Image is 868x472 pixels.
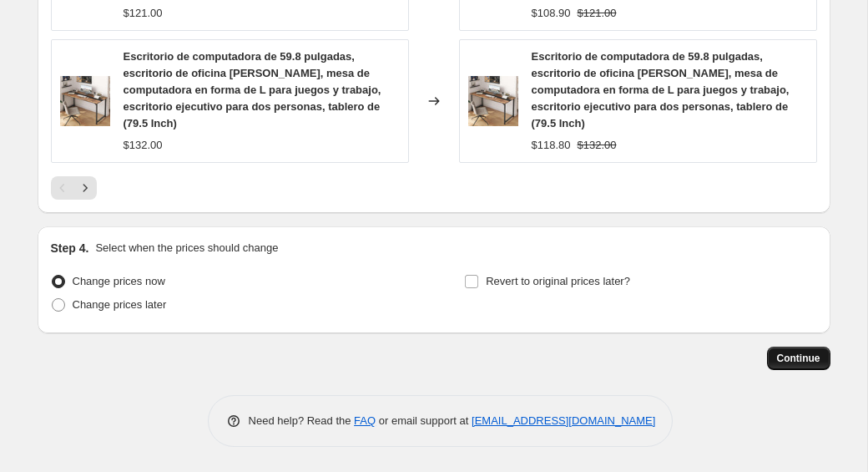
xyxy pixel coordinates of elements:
[124,5,163,22] div: $121.00
[486,275,630,287] span: Revert to original prices later?
[73,298,167,311] span: Change prices later
[73,275,165,287] span: Change prices now
[51,176,97,200] nav: Pagination
[376,414,472,427] span: or email support at
[578,137,617,154] strike: $132.00
[468,76,518,126] img: 71qu9xhgJgL._AC_SL1500_0ccbc1a3-910c-4217-a10c-03ebf7199141_80x.jpg
[73,176,97,200] button: Next
[472,414,655,427] a: [EMAIL_ADDRESS][DOMAIN_NAME]
[532,137,571,154] div: $118.80
[777,352,820,365] span: Continue
[578,5,617,22] strike: $121.00
[124,50,381,129] span: Escritorio de computadora de 59.8 pulgadas, escritorio de oficina [PERSON_NAME], mesa de computad...
[51,240,89,256] h2: Step 4.
[354,414,376,427] a: FAQ
[95,240,278,256] p: Select when the prices should change
[767,347,830,370] button: Continue
[124,137,163,154] div: $132.00
[532,50,790,129] span: Escritorio de computadora de 59.8 pulgadas, escritorio de oficina [PERSON_NAME], mesa de computad...
[532,5,571,22] div: $108.90
[249,414,355,427] span: Need help? Read the
[60,76,110,126] img: 71qu9xhgJgL._AC_SL1500_0ccbc1a3-910c-4217-a10c-03ebf7199141_80x.jpg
